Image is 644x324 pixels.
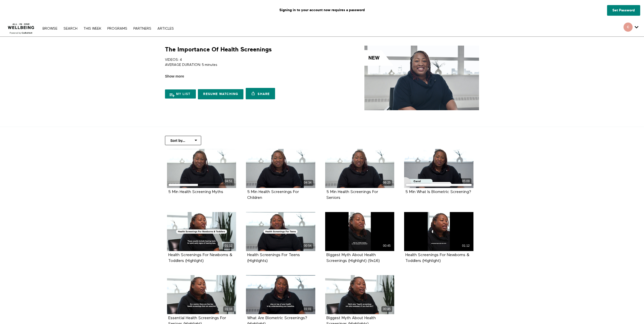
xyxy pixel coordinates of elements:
a: Biggest Myth About Health Screenings (Highlights) 00:45 [325,275,394,314]
a: Biggest Myth About Health Screenings (Highlight) (9x16) 00:45 [325,212,394,251]
a: Search [61,27,80,30]
p: VIDEOS: 4 AVERAGE DURATION: 5 minutes [165,57,320,68]
strong: Biggest Myth About Health Screenings (Highlight) (9x16) [326,253,380,263]
div: 04:51 [223,178,234,184]
a: 5 Min Health Screenings For Children 04:34 [246,149,315,188]
div: 06:25 [381,180,392,186]
p: Signing in to your account now requires a password [4,4,640,16]
div: 00:45 [381,243,392,249]
a: ARTICLES [155,27,176,30]
h1: The Importance Of Health Screenings [165,46,272,53]
a: Health Screenings For Newborns & Toddlers (Highlight) 01:12 [167,212,236,251]
a: THIS WEEK [81,27,104,30]
span: Show more [165,74,184,79]
a: PARTNERS [131,27,154,30]
div: 05:09 [461,178,471,184]
div: 04:34 [302,180,313,186]
a: Share [246,88,275,99]
a: Biggest Myth About Health Screenings (Highlight) (9x16) [326,253,380,263]
a: 5 Min Health Screenings For Seniors [326,190,378,200]
div: 01:12 [461,243,471,249]
a: Essential Health Screenings For Seniors (Highlight) 01:18 [167,275,236,314]
a: Health Screenings For Newborns & Toddlers (Highlight) [168,253,232,263]
strong: Health Screenings For Teens (Highlights) [247,253,300,263]
a: 5 Min Health Screenings For Children [247,190,299,200]
a: 5 Min Health Screening Myths [168,190,223,194]
a: Health Screenings For Newborns & Toddlers (Highlight) 01:12 [404,212,473,251]
a: Health Screenings For Teens (Highlights) [247,253,300,263]
a: Resume Watching [198,89,243,99]
div: 00:54 [302,243,313,249]
a: What Are Biometric Screenings? (Highlight) 01:01 [246,275,315,314]
img: The Importance Of Health Screenings [364,46,479,110]
a: 5 Min What Is Biometric Screening? [405,190,471,194]
strong: Health Screenings For Newborns & Toddlers (Highlight) [405,253,469,263]
div: 00:45 [381,306,392,312]
a: PROGRAMS [105,27,130,30]
a: 5 Min What Is Biometric Screening? 05:09 [404,149,473,188]
a: Set Password [607,5,640,16]
a: 5 Min Health Screening Myths 04:51 [167,149,236,188]
div: 01:12 [223,243,234,249]
div: 01:18 [223,306,234,312]
img: CARAVAN [6,20,36,35]
div: Secondary [620,20,642,36]
a: Health Screenings For Newborns & Toddlers (Highlight) [405,253,469,263]
strong: Health Screenings For Newborns & Toddlers (Highlight) [168,253,232,263]
a: Health Screenings For Teens (Highlights) 00:54 [246,212,315,251]
div: 01:01 [302,306,313,312]
nav: Primary [40,26,176,31]
button: My list [165,89,196,99]
a: 5 Min Health Screenings For Seniors 06:25 [325,149,394,188]
a: Browse [40,27,60,30]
